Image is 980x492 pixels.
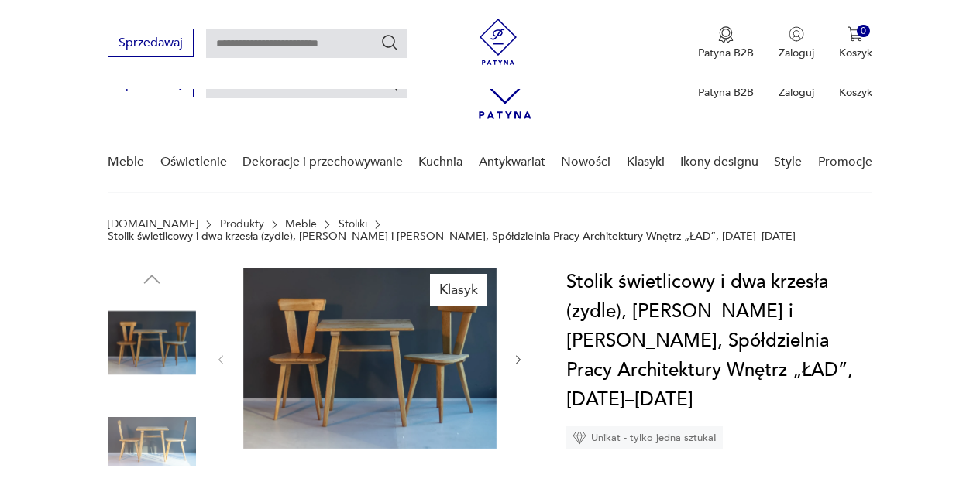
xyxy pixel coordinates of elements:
[108,231,796,243] p: Stolik świetlicowy i dwa krzesła (zydle), [PERSON_NAME] i [PERSON_NAME], Spółdzielnia Pracy Archi...
[108,39,194,50] a: Sprzedawaj
[220,218,264,231] a: Produkty
[839,85,872,100] p: Koszyk
[698,85,754,100] p: Patyna B2B
[818,132,872,192] a: Promocje
[160,132,227,192] a: Oświetlenie
[698,26,754,60] button: Patyna B2B
[108,29,194,57] button: Sprzedawaj
[108,299,196,387] img: Zdjęcie produktu Stolik świetlicowy i dwa krzesła (zydle), Olgierd Szlekys i Władysław Wincze, Sp...
[779,26,814,60] button: Zaloguj
[108,398,196,486] img: Zdjęcie produktu Stolik świetlicowy i dwa krzesła (zydle), Olgierd Szlekys i Władysław Wincze, Sp...
[479,132,545,192] a: Antykwariat
[561,132,610,192] a: Nowości
[789,26,804,42] img: Ikonka użytkownika
[243,268,497,449] img: Zdjęcie produktu Stolik świetlicowy i dwa krzesła (zydle), Olgierd Szlekys i Władysław Wincze, Sp...
[418,132,462,192] a: Kuchnia
[718,26,734,43] img: Ikona medalu
[698,26,754,60] a: Ikona medaluPatyna B2B
[839,26,872,60] button: 0Koszyk
[285,218,317,231] a: Meble
[774,132,802,192] a: Style
[430,274,487,306] div: Klasyk
[779,46,814,60] p: Zaloguj
[680,132,758,192] a: Ikony designu
[475,19,521,65] img: Patyna - sklep z meblami i dekoracjami vintage
[698,46,754,60] p: Patyna B2B
[839,46,872,60] p: Koszyk
[380,33,399,52] button: Szukaj
[242,132,403,192] a: Dekoracje i przechowywanie
[848,26,863,42] img: Ikona koszyka
[108,218,198,231] a: [DOMAIN_NAME]
[566,426,723,449] div: Unikat - tylko jedna sztuka!
[627,132,665,192] a: Klasyki
[339,218,367,231] a: Stoliki
[566,268,872,415] h1: Stolik świetlicowy i dwa krzesła (zydle), [PERSON_NAME] i [PERSON_NAME], Spółdzielnia Pracy Archi...
[573,431,586,445] img: Ikona diamentu
[857,25,870,38] div: 0
[108,132,144,192] a: Meble
[779,85,814,100] p: Zaloguj
[108,79,194,90] a: Sprzedawaj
